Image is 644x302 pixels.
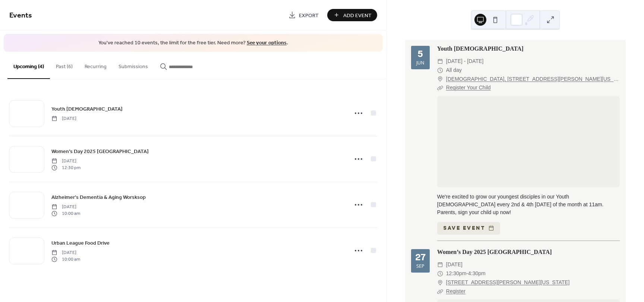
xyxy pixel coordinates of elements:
button: Past (6) [50,52,79,78]
a: Urban League Food Drive [51,239,110,247]
span: 4:30pm [468,269,486,278]
a: Youth [DEMOGRAPHIC_DATA] [437,45,524,52]
span: Youth [DEMOGRAPHIC_DATA] [51,105,123,113]
span: 12:30 pm [51,165,80,171]
span: Events [9,8,32,23]
div: Jun [416,61,424,66]
span: [DATE] [51,115,76,122]
span: 10:00 am [51,256,80,263]
div: 5 [417,50,423,59]
span: You've reached 10 events, the limit for the free tier. Need more? . [11,39,375,47]
span: Export [299,12,319,19]
a: Alzheimer's Dementia & Aging Worsksop [51,193,146,201]
a: Youth [DEMOGRAPHIC_DATA] [51,105,123,113]
div: ​ [437,83,443,92]
button: Recurring [79,52,113,78]
div: ​ [437,57,443,66]
a: [DEMOGRAPHIC_DATA], [STREET_ADDRESS][PERSON_NAME][US_STATE] [446,75,620,84]
span: [DATE] - [DATE] [446,57,484,66]
div: ​ [437,260,443,269]
span: Women’s Day 2025 [GEOGRAPHIC_DATA] [51,147,149,155]
div: ​ [437,269,443,278]
button: Upcoming (4) [7,52,50,79]
a: Women’s Day 2025 [GEOGRAPHIC_DATA] [51,147,149,156]
div: We're excited to grow our youngest disciples in our Youth [DEMOGRAPHIC_DATA] every 2nd & 4th [DAT... [437,193,620,216]
span: [DATE] [51,158,80,164]
div: 27 [415,253,426,263]
a: Women’s Day 2025 [GEOGRAPHIC_DATA] [437,249,552,255]
div: Sep [416,264,424,269]
div: ​ [437,66,443,75]
a: Register [446,288,465,294]
a: Export [283,9,324,21]
button: Save event [437,222,500,235]
button: Submissions [113,52,154,78]
span: All day [446,66,462,75]
span: 12:30pm [446,269,466,278]
div: ​ [437,287,443,296]
span: [DATE] [446,260,463,269]
span: 10:00 am [51,210,80,217]
span: Alzheimer's Dementia & Aging Worsksop [51,193,146,201]
span: Urban League Food Drive [51,239,110,247]
span: [DATE] [51,203,80,210]
a: Register Your Child [446,85,491,90]
a: See your options [247,38,287,48]
span: [DATE] [51,249,80,256]
div: ​ [437,75,443,84]
div: ​ [437,278,443,287]
a: [STREET_ADDRESS][PERSON_NAME][US_STATE] [446,278,570,287]
span: - [466,269,468,278]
